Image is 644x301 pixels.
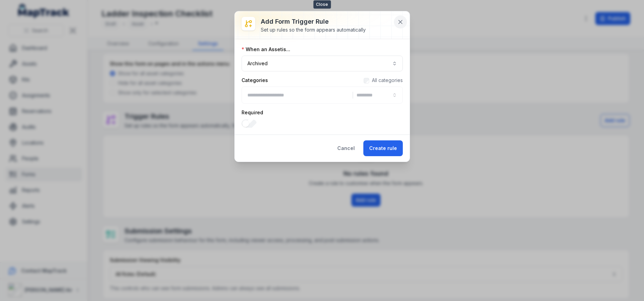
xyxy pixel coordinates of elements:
[313,0,331,9] span: Close
[242,109,263,116] label: Required
[242,77,268,84] label: Categories
[261,26,366,33] div: Set up rules so the form appears automatically
[363,140,403,156] button: Create rule
[331,140,361,156] button: Cancel
[242,46,290,53] label: When an Asset is...
[242,56,403,71] button: Archived
[372,77,403,84] label: All categories
[242,119,257,128] input: :r11:-form-item-label
[261,17,366,26] h3: Add form trigger rule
